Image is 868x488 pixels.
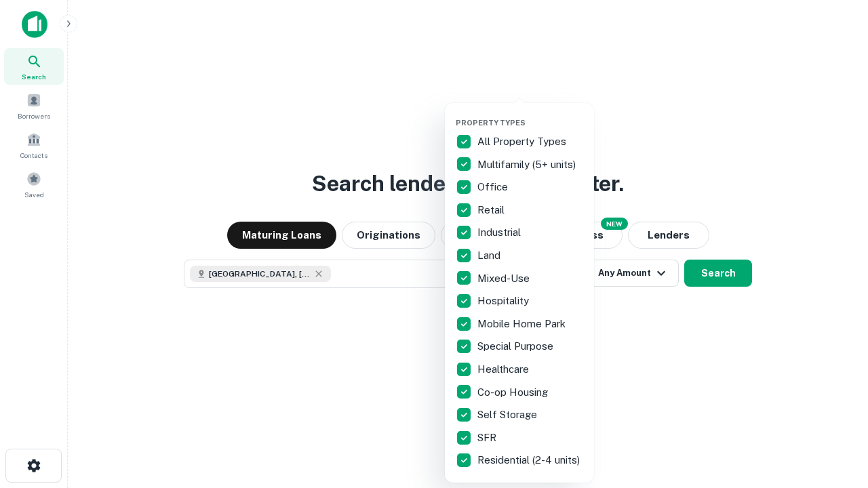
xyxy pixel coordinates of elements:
[477,361,532,378] p: Healthcare
[477,293,532,309] p: Hospitality
[800,380,868,445] iframe: Chat Widget
[477,384,551,401] p: Co-op Housing
[477,157,578,173] p: Multifamily (5+ units)
[477,224,524,241] p: Industrial
[477,338,556,354] p: Special Purpose
[477,202,507,218] p: Retail
[477,179,511,195] p: Office
[477,270,532,287] p: Mixed-Use
[477,430,499,446] p: SFR
[477,316,568,332] p: Mobile Home Park
[456,119,526,127] span: Property Types
[477,407,540,423] p: Self Storage
[477,452,583,468] p: Residential (2-4 units)
[477,134,569,150] p: All Property Types
[477,247,503,264] p: Land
